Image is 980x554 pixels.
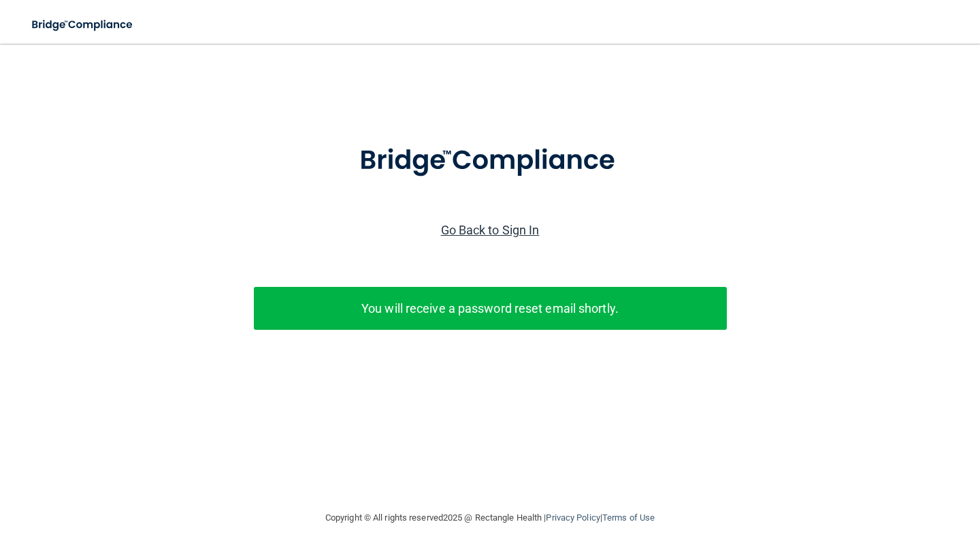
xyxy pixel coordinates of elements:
[602,512,655,523] a: Terms of Use
[546,512,600,523] a: Privacy Policy
[20,11,146,39] img: bridge_compliance_login_screen.278c3ca4.svg
[242,496,738,540] div: Copyright © All rights reserved 2025 @ Rectangle Health | |
[441,223,540,237] a: Go Back to Sign In
[264,297,717,320] p: You will receive a password reset email shortly.
[331,125,649,196] img: bridge_compliance_login_screen.278c3ca4.svg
